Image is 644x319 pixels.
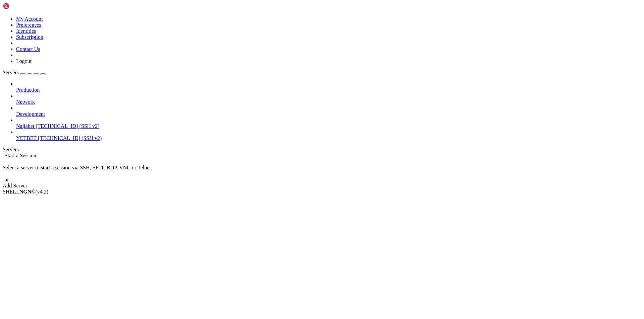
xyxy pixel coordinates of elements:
a: Naijabet [TECHNICAL_ID] (SSH v2) [16,123,641,129]
a: My Account [16,16,43,22]
span: Servers [3,70,19,75]
a: Development [16,111,641,117]
div: Add Server [3,183,641,189]
span:  [3,153,5,158]
a: Servers [3,70,46,75]
li: Naijabet [TECHNICAL_ID] (SSH v2) [16,117,641,129]
b: NGN [19,189,32,194]
a: Network [16,99,641,105]
span: [TECHNICAL_ID] (SSH v2) [38,135,102,141]
a: Subscription [16,34,43,40]
span: Development [16,111,45,117]
div: Servers [3,147,641,153]
span: [TECHNICAL_ID] (SSH v2) [36,123,99,129]
a: YETBET [TECHNICAL_ID] (SSH v2) [16,135,641,141]
a: Logout [16,58,32,64]
span: Network [16,99,35,105]
a: Preferences [16,22,41,28]
span: Production [16,87,40,93]
span: 4.2.0 [36,189,49,194]
span: YETBET [16,135,37,141]
img: Shellngn [3,3,41,9]
li: Production [16,81,641,93]
div: Select a server to start a session via SSH, SFTP, RDP, VNC or Telnet. -or- [3,159,641,183]
a: Identities [16,28,36,34]
a: Production [16,87,641,93]
span: Start a Session [5,153,36,158]
a: Contact Us [16,46,40,52]
span: Naijabet [16,123,34,129]
li: Development [16,105,641,117]
li: Network [16,93,641,105]
span: SHELL © [3,189,48,194]
li: YETBET [TECHNICAL_ID] (SSH v2) [16,129,641,141]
